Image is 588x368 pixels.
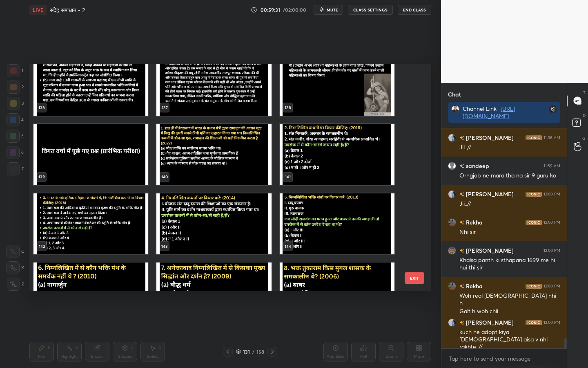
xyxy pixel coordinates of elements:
[33,55,148,116] img: 17592103212HV4BH.pdf
[464,218,483,227] h6: Rekha
[464,162,489,170] h6: sandeep
[252,349,255,354] div: /
[526,135,542,140] img: iconic-dark.1390631f.png
[543,283,560,288] div: 12:00 PM
[33,124,148,185] img: 17592103212HV4BH.pdf
[582,135,586,141] p: G
[441,83,468,105] p: Chat
[543,320,560,325] div: 12:00 PM
[7,81,24,94] div: 2
[33,193,148,255] img: 17592103212HV4BH.pdf
[526,191,542,196] img: iconic-dark.1390631f.png
[464,282,483,290] h6: Rekha
[29,64,417,291] div: grid
[451,105,459,113] img: 09a1bb633dd249f2a2c8cf568a24d1b1.jpg
[50,6,85,14] h4: संदेह समाधान - 2
[156,55,271,116] img: 17592103212HV4BH.pdf
[459,136,464,140] img: no-rating-badge.077c3623.svg
[459,256,560,272] div: Khalsa panth ki sthapana 1699 me hi hui thi sir
[459,164,464,168] img: no-rating-badge.077c3623.svg
[448,282,456,290] img: 02326564f6d1469fb08c19d27d793261.jpg
[543,163,560,168] div: 11:59 AM
[398,5,431,15] button: End Class
[543,191,560,196] div: 12:00 PM
[543,248,560,253] div: 12:00 PM
[256,348,264,355] div: 158
[543,135,560,140] div: 11:58 AM
[543,220,560,224] div: 12:00 PM
[448,318,456,326] img: 59ef8480de42450fb878180415761914.jpg
[314,5,343,15] button: mute
[7,245,24,258] div: C
[459,307,560,316] div: Galt h woh chij
[448,218,456,226] img: 02326564f6d1469fb08c19d27d793261.jpg
[280,263,394,324] img: 17592103212HV4BH.pdf
[7,261,24,274] div: X
[464,318,514,327] h6: [PERSON_NAME]
[33,263,148,324] img: 17592103212HV4BH.pdf
[459,249,464,253] img: no-rating-badge.077c3623.svg
[7,146,24,159] div: 6
[156,193,271,255] img: 17592103212HV4BH.pdf
[156,263,271,324] img: 17592103212HV4BH.pdf
[7,113,24,126] div: 4
[526,283,542,288] img: iconic-dark.1390631f.png
[583,90,586,96] p: T
[448,190,456,198] img: 59ef8480de42450fb878180415761914.jpg
[7,130,24,143] div: 5
[459,172,560,180] div: Orngjab ne mara tha na sir 9 guru ko
[280,55,394,116] img: 17592103212HV4BH.pdf
[459,284,464,289] img: no-rating-badge.077c3623.svg
[7,97,24,110] div: 3
[280,193,394,255] img: 17592103212HV4BH.pdf
[464,246,514,255] h6: [PERSON_NAME]
[448,246,456,254] img: 577a5437fdb54be4add4bd13f9b56043.jpg
[464,133,514,142] h6: [PERSON_NAME]
[156,124,271,185] img: 17592103212HV4BH.pdf
[464,190,514,198] h6: [PERSON_NAME]
[459,328,560,351] div: kuch ne adopt kiya [DEMOGRAPHIC_DATA] aisa v nhi rakhte..//
[459,192,464,197] img: no-rating-badge.077c3623.svg
[459,321,464,325] img: no-rating-badge.077c3623.svg
[459,228,560,236] div: Nhi sir
[348,5,393,15] button: CLASS SETTINGS
[7,278,24,291] div: Z
[526,220,542,224] img: iconic-dark.1390631f.png
[459,292,560,307] div: Woh real [DEMOGRAPHIC_DATA] nhi h
[29,5,47,15] div: LIVE
[7,64,23,77] div: 1
[405,272,424,284] button: EXIT
[463,105,531,120] div: Channel Link -
[459,144,560,152] div: Jii..//
[441,128,567,349] div: grid
[280,124,394,185] img: 17592103212HV4BH.pdf
[583,112,586,119] p: D
[327,7,338,13] span: mute
[243,349,251,354] div: 131
[7,162,24,175] div: 7
[448,162,456,170] img: default.png
[459,220,464,225] img: no-rating-badge.077c3623.svg
[459,200,560,208] div: Jii..//
[526,320,542,325] img: iconic-dark.1390631f.png
[448,133,456,141] img: 59ef8480de42450fb878180415761914.jpg
[463,105,515,120] a: [URL][DOMAIN_NAME]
